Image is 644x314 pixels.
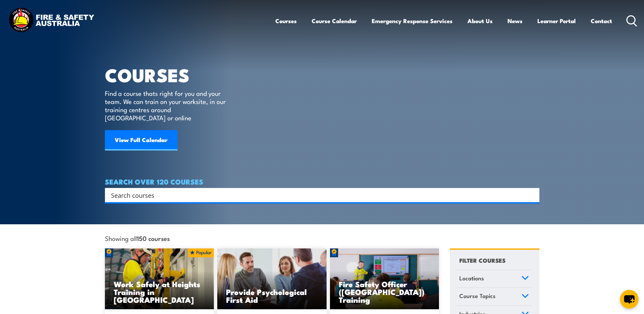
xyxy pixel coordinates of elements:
[467,12,493,30] a: About Us
[105,248,214,310] a: Work Safely at Heights Training in [GEOGRAPHIC_DATA]
[330,248,439,310] a: Fire Safety Officer ([GEOGRAPHIC_DATA]) Training
[330,248,439,310] img: Fire Safety Advisor
[372,12,453,30] a: Emergency Response Services
[312,12,357,30] a: Course Calendar
[105,130,178,151] a: View Full Calendar
[459,256,505,265] h4: FILTER COURSES
[339,280,430,303] h3: Fire Safety Officer ([GEOGRAPHIC_DATA]) Training
[508,12,522,30] a: News
[456,270,532,288] a: Locations
[217,248,327,310] a: Provide Psychological First Aid
[620,290,639,309] button: chat-button
[537,12,576,30] a: Learner Portal
[112,190,526,200] form: Search form
[137,233,170,243] strong: 150 courses
[105,89,229,122] p: Find a course thats right for you and your team. We can train on your worksite, in our training c...
[591,12,612,30] a: Contact
[275,12,297,30] a: Courses
[528,190,537,200] button: Search magnifier button
[105,248,214,310] img: Work Safely at Heights Training (1)
[217,248,327,310] img: Mental Health First Aid Training Course from Fire & Safety Australia
[105,178,539,185] h4: SEARCH OVER 120 COURSES
[111,190,525,200] input: Search input
[456,288,532,306] a: Course Topics
[459,291,496,300] span: Course Topics
[105,67,236,83] h1: COURSES
[114,280,205,303] h3: Work Safely at Heights Training in [GEOGRAPHIC_DATA]
[105,234,170,242] span: Showing all
[459,274,484,283] span: Locations
[226,288,318,303] h3: Provide Psychological First Aid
